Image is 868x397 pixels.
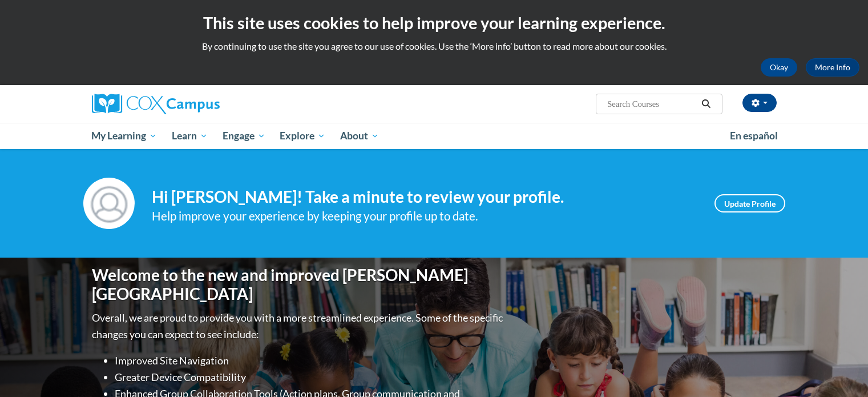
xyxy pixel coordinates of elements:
input: Search Courses [606,97,697,111]
a: En español [722,124,785,148]
h4: Hi [PERSON_NAME]! Take a minute to review your profile. [152,187,697,207]
a: Cox Campus [92,94,309,114]
a: More Info [806,58,859,77]
button: Search [697,97,714,111]
a: Learn [164,123,215,149]
button: Okay [761,58,797,77]
span: About [340,129,379,143]
li: Improved Site Navigation [115,352,506,369]
div: Main menu [75,123,794,149]
a: About [333,123,386,149]
span: Explore [280,129,325,143]
span: Learn [172,129,208,143]
img: Cox Campus [92,94,220,114]
a: Update Profile [714,194,785,212]
img: Profile Image [83,178,135,229]
li: Greater Device Compatibility [115,369,506,386]
a: My Learning [84,123,165,149]
iframe: Button to launch messaging window [822,351,859,388]
div: Help improve your experience by keeping your profile up to date. [152,207,697,226]
a: Engage [215,123,273,149]
span: Engage [223,129,265,143]
p: Overall, we are proud to provide you with a more streamlined experience. Some of the specific cha... [92,310,506,343]
button: Account Settings [742,94,777,112]
span: My Learning [91,129,157,143]
h1: Welcome to the new and improved [PERSON_NAME][GEOGRAPHIC_DATA] [92,266,506,304]
span: En español [730,130,778,142]
a: Explore [272,123,333,149]
h2: This site uses cookies to help improve your learning experience. [9,11,859,34]
p: By continuing to use the site you agree to our use of cookies. Use the ‘More info’ button to read... [9,40,859,53]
